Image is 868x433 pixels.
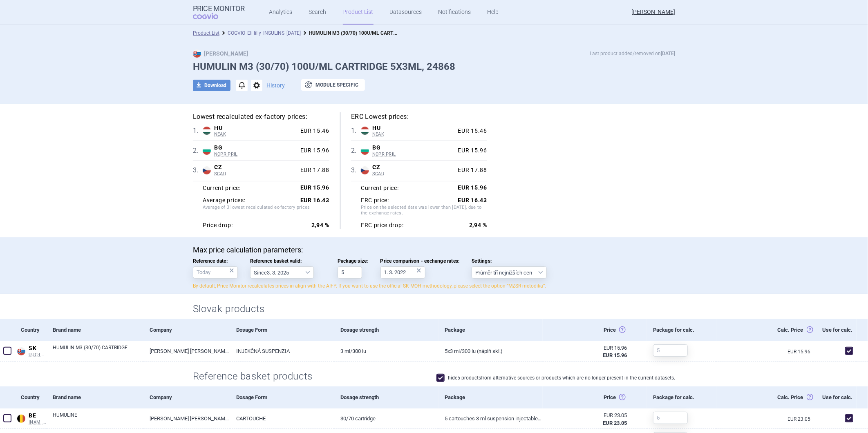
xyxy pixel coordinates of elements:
[351,165,361,175] span: 3 .
[334,341,438,361] a: 3 ml/300 IU
[193,80,230,91] button: Download
[361,222,404,229] strong: ERC price drop:
[351,126,361,136] span: 1 .
[661,51,675,56] strong: [DATE]
[193,126,203,136] span: 1 .
[15,319,47,341] div: Country
[458,184,487,191] strong: EUR 15.96
[458,197,487,203] strong: EUR 16.43
[417,266,422,275] div: ×
[230,386,334,408] div: Dosage Form
[250,258,325,264] span: Reference basket valid:
[17,347,25,355] img: Slovakia
[203,197,246,204] strong: Average prices:
[361,166,369,174] img: Czech Republic
[203,147,211,155] img: Bulgaria
[193,30,219,36] a: Product List
[193,302,675,316] h2: Slovak products
[334,386,438,408] div: Dosage strength
[380,258,460,264] span: Price comparison - exchange rates:
[203,127,211,135] img: Hungary
[647,386,716,408] div: Package for calc.
[214,125,297,132] span: HU
[230,341,334,361] a: INJEKČNÁ SUSPENZIA
[17,415,25,423] img: Belgium
[543,386,647,408] div: Price
[813,319,857,341] div: Use for calc.
[29,420,47,425] span: INAMI RPS
[372,144,455,152] span: BG
[590,49,675,58] p: Last product added/removed on
[788,349,813,354] a: EUR 15.96
[372,152,455,157] span: NCPR PRIL
[653,412,688,424] input: 5
[380,266,425,279] input: Price comparison - exchange rates:×
[455,147,487,154] div: EUR 15.96
[647,319,716,341] div: Package for calc.
[266,83,285,88] button: History
[300,197,329,203] strong: EUR 16.43
[214,144,297,152] span: BG
[438,319,543,341] div: Package
[361,185,399,191] strong: Current price:
[436,374,675,382] label: hide 5 products from alternative sources or products which are no longer present in the current d...
[203,205,329,218] span: Average of 3 lowest recalculated ex-factory prices
[193,370,319,383] h2: Reference basket products
[203,166,211,174] img: Czech Republic
[334,408,438,429] a: 30/70 CARTRIDGE
[193,283,675,290] p: By default, Price Monitor recalculates prices in align with the AIFP. If you want to use the offi...
[338,258,368,264] span: Package size:
[193,112,329,121] h5: Lowest recalculated ex-factory prices:
[193,13,230,19] span: COGVIO
[351,146,361,156] span: 2 .
[438,341,543,361] a: 5x3 ml/300 IU (náplň skl.)
[193,61,675,73] h1: HUMULIN M3 (30/70) 100U/ML CARTRIDGE 5X3ML, 24868
[549,412,627,426] abbr: Ex-Factory bez DPH zo zdroja
[372,125,455,132] span: HU
[301,29,399,37] li: HUMULIN M3 (30/70) 100U/ML CARTRIDGE 5X3ML, 24868
[193,246,675,254] p: Max price calculation parameters:
[469,222,487,228] strong: 2,94 %
[338,266,362,279] input: Package size:
[311,222,329,228] strong: 2,94 %
[472,258,547,264] span: Settings:
[214,132,297,137] span: NEAK
[203,185,241,191] strong: Current price:
[472,266,547,279] select: Settings:
[228,30,301,36] a: COGVIO_Eli lilly_INSULINS_[DATE]
[716,319,813,341] div: Calc. Price
[309,29,442,36] strong: HUMULIN M3 (30/70) 100U/ML CARTRIDGE 5X3ML, 24868
[455,127,487,135] div: EUR 15.46
[372,171,455,177] span: SCAU
[53,344,143,359] a: HUMULIN M3 (30/70) CARTRIDGE
[230,319,334,341] div: Dosage Form
[53,411,143,426] a: HUMULINE
[143,408,230,429] a: [PERSON_NAME] [PERSON_NAME] BENELUX
[15,411,47,425] a: BEBEINAMI RPS
[361,205,487,218] span: Price on the selected date was lower than [DATE], due to the exchange rates.
[372,132,455,137] span: NEAK
[29,412,47,420] span: BE
[47,319,143,341] div: Brand name
[297,127,329,135] div: EUR 15.46
[543,319,647,341] div: Price
[193,29,219,37] li: Product List
[193,4,245,20] a: Price MonitorCOGVIO
[193,165,203,175] span: 3 .
[47,386,143,408] div: Brand name
[230,408,334,429] a: CARTOUCHE
[15,343,47,357] a: SKSKUUC-LP B
[716,386,813,408] div: Calc. Price
[193,4,245,13] strong: Price Monitor
[300,184,329,191] strong: EUR 15.96
[214,164,297,171] span: CZ
[603,420,627,426] strong: EUR 23.05
[549,412,627,419] div: EUR 23.05
[143,386,230,408] div: Company
[143,319,230,341] div: Company
[788,417,813,422] a: EUR 23.05
[334,319,438,341] div: Dosage strength
[229,266,234,275] div: ×
[361,147,369,155] img: Bulgaria
[214,152,297,157] span: NCPR PRIL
